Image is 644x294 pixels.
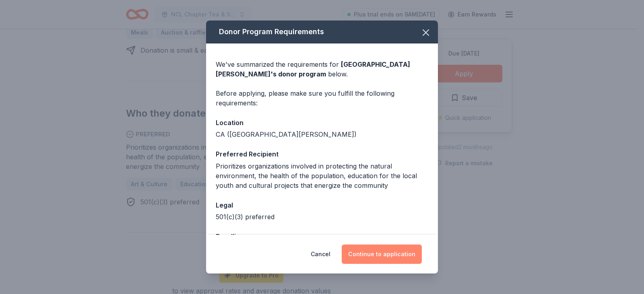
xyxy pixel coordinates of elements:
[311,245,330,264] button: Cancel
[216,60,428,79] div: We've summarized the requirements for below.
[216,231,428,242] div: Deadline
[216,212,428,222] div: 501(c)(3) preferred
[342,245,422,264] button: Continue to application
[206,21,438,43] div: Donor Program Requirements
[216,200,428,210] div: Legal
[216,88,428,108] div: Before applying, please make sure you fulfill the following requirements:
[216,117,428,128] div: Location
[216,161,428,190] div: Prioritizes organizations involved in protecting the natural environment, the health of the popul...
[216,130,428,139] div: CA ([GEOGRAPHIC_DATA][PERSON_NAME])
[216,149,428,159] div: Preferred Recipient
